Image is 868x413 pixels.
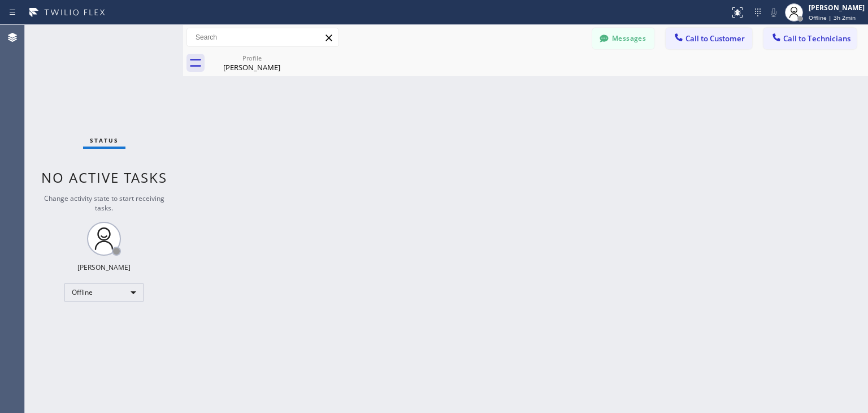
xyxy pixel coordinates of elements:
input: Search [187,28,338,46]
span: No active tasks [41,168,167,187]
div: Profile [209,54,294,62]
span: Status [90,136,119,144]
button: Mute [766,5,782,20]
div: Pedro Ramirez [209,50,294,76]
div: Offline [64,283,144,302]
span: Offline | 3h 2min [809,14,856,21]
button: Call to Customer [666,28,752,49]
button: Call to Technicians [763,28,857,49]
span: Change activity state to start receiving tasks. [44,193,164,213]
button: Messages [592,28,654,49]
div: [PERSON_NAME] [209,62,294,72]
div: [PERSON_NAME] [77,263,131,272]
div: [PERSON_NAME] [809,3,865,12]
span: Call to Customer [685,33,745,44]
span: Call to Technicians [783,33,850,44]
